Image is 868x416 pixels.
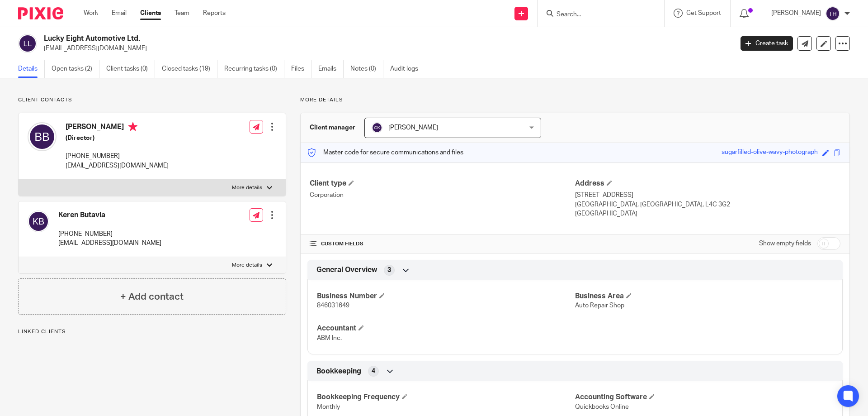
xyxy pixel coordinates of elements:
h4: Accounting Software [575,392,833,402]
p: Client contacts [18,96,286,104]
img: svg%3E [18,34,37,53]
p: [PHONE_NUMBER] [66,152,169,161]
p: [GEOGRAPHIC_DATA] [575,209,840,218]
span: [PERSON_NAME] [388,124,438,131]
span: 846031649 [317,302,349,309]
a: Reports [203,9,226,18]
p: More details [232,184,262,191]
p: More details [232,262,262,269]
h4: Accountant [317,324,575,333]
h4: Business Number [317,292,575,301]
a: Work [84,9,98,18]
p: [EMAIL_ADDRESS][DOMAIN_NAME] [58,239,161,248]
img: svg%3E [28,122,57,151]
p: More details [300,96,850,104]
h4: + Add contact [120,290,184,304]
h4: Address [575,179,840,188]
a: Details [18,60,45,78]
span: Quickbooks Online [575,404,629,410]
a: Emails [318,60,344,78]
span: 3 [387,266,391,275]
img: svg%3E [28,210,49,232]
span: Bookkeeping [316,367,361,376]
a: Files [291,60,311,78]
h3: Client manager [310,123,355,132]
img: svg%3E [826,6,840,21]
a: Clients [140,9,161,18]
a: Closed tasks (19) [162,60,217,78]
a: Audit logs [390,60,425,78]
p: [PHONE_NUMBER] [58,230,161,239]
a: Create task [741,36,793,51]
span: Monthly [317,404,340,410]
a: Notes (0) [350,60,383,78]
span: Auto Repair Shop [575,302,624,309]
p: Corporation [310,191,575,200]
i: Primary [128,122,137,131]
a: Open tasks (2) [52,60,99,78]
h4: Business Area [575,292,833,301]
p: Linked clients [18,328,286,335]
a: Email [112,9,127,18]
h5: (Director) [66,134,169,143]
p: [STREET_ADDRESS] [575,191,840,200]
span: Get Support [686,10,721,16]
img: svg%3E [372,122,382,133]
h2: Lucky Eight Automotive Ltd. [44,34,590,43]
h4: CUSTOM FIELDS [310,240,575,248]
span: General Overview [316,265,377,275]
h4: Client type [310,179,575,188]
p: [EMAIL_ADDRESS][DOMAIN_NAME] [44,44,727,53]
p: [GEOGRAPHIC_DATA], [GEOGRAPHIC_DATA], L4C 3G2 [575,200,840,209]
a: Team [175,9,189,18]
h4: Keren Butavia [58,210,161,220]
label: Show empty fields [759,239,811,248]
img: Pixie [18,7,63,19]
p: Master code for secure communications and files [307,148,463,157]
p: [PERSON_NAME] [771,9,821,18]
h4: [PERSON_NAME] [66,122,169,134]
p: [EMAIL_ADDRESS][DOMAIN_NAME] [66,161,169,170]
a: Recurring tasks (0) [224,60,284,78]
span: ABM Inc. [317,335,342,341]
a: Client tasks (0) [106,60,155,78]
div: sugarfilled-olive-wavy-photograph [722,148,818,158]
input: Search [556,11,637,19]
h4: Bookkeeping Frequency [317,392,575,402]
span: 4 [372,367,375,376]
